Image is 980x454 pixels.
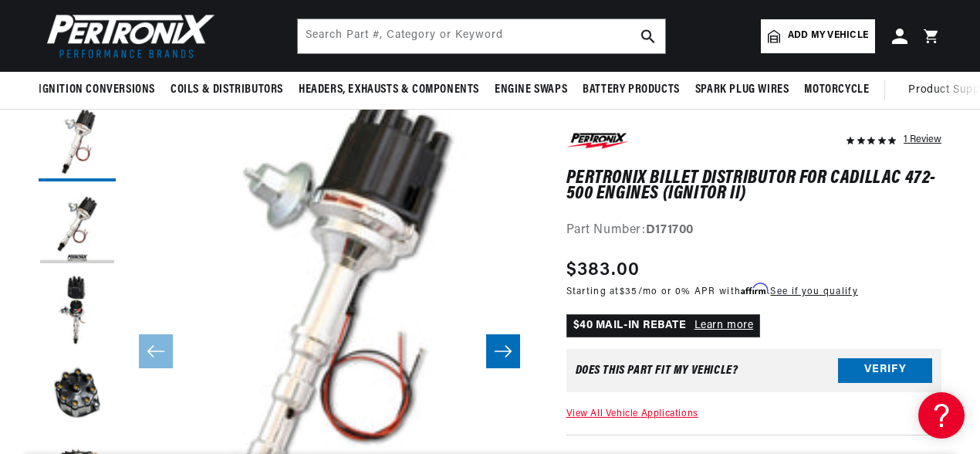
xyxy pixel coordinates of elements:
[566,221,942,241] div: Part Number:
[566,256,640,283] span: $383.00
[39,274,116,351] button: Load image 3 in gallery view
[486,334,520,368] button: Slide right
[291,72,487,108] summary: Headers, Exhausts & Components
[631,19,665,53] button: search button
[646,224,694,236] strong: D171700
[694,319,754,330] a: Learn more
[695,82,789,98] span: Spark Plug Wires
[770,286,857,296] a: See if you qualify - Learn more about Affirm Financing (opens in modal)
[39,82,155,98] span: Ignition Conversions
[566,313,761,337] p: $40 MAIL-IN REBATE
[163,72,291,108] summary: Coils & Distributors
[495,82,567,98] span: Engine Swaps
[566,170,942,202] h1: PerTronix Billet Distributor for Cadillac 472-500 Engines (Ignitor II)
[583,82,680,98] span: Battery Products
[299,82,479,98] span: Headers, Exhausts & Components
[487,72,575,108] summary: Engine Swaps
[620,286,638,296] span: $35
[788,29,868,43] span: Add my vehicle
[39,72,163,108] summary: Ignition Conversions
[904,129,941,147] div: 1 Review
[39,104,116,181] button: Load image 1 in gallery view
[576,364,738,376] div: Does This part fit My vehicle?
[741,283,768,294] span: Affirm
[575,72,688,108] summary: Battery Products
[804,82,869,98] span: Motorcycle
[838,357,932,382] button: Verify
[298,19,665,53] input: Search Part #, Category or Keyword
[566,408,698,418] a: View All Vehicle Applications
[39,189,116,266] button: Load image 2 in gallery view
[796,72,877,108] summary: Motorcycle
[566,283,858,298] p: Starting at /mo or 0% APR with .
[688,72,797,108] summary: Spark Plug Wires
[39,9,216,63] img: Pertronix
[171,82,283,98] span: Coils & Distributors
[39,359,116,436] button: Load image 4 in gallery view
[139,334,173,368] button: Slide left
[761,19,875,53] a: Add my vehicle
